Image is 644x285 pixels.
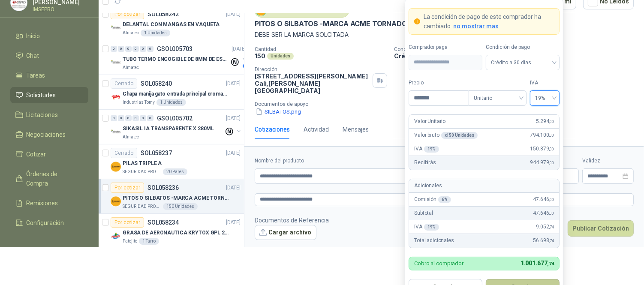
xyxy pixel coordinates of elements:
[27,110,58,120] span: Licitaciones
[394,46,641,52] p: Condición de pago
[123,21,220,29] p: DELANTAL CON MANGAS EN VAQUETA
[549,225,554,229] span: ,74
[255,125,290,134] div: Cotizaciones
[111,183,144,193] div: Por cotizar
[27,218,64,228] span: Configuración
[10,48,88,64] a: Chat
[549,133,554,138] span: ,00
[533,209,554,217] span: 47.646
[10,67,88,84] a: Tareas
[123,168,161,175] p: SEGURIDAD PROVISER LTDA
[118,115,124,121] div: 0
[111,217,144,228] div: Por cotizar
[111,162,121,172] img: Company Logo
[123,64,139,71] p: Almatec
[530,145,554,153] span: 150.879
[123,159,162,168] p: PILAS TRIPLE A
[255,72,369,94] p: [STREET_ADDRESS][PERSON_NAME] Cali , [PERSON_NAME][GEOGRAPHIC_DATA]
[226,184,241,192] p: [DATE]
[414,237,454,245] p: Total adicionales
[111,113,242,141] a: 0 0 0 0 0 0 GSOL005702[DATE] Company LogoSIKASIL IA TRANSPARENTE X 280MLAlmatec
[123,134,139,141] p: Almatec
[132,46,139,52] div: 0
[111,92,121,102] img: Company Logo
[414,261,463,266] p: Cobro al comprador
[536,223,554,231] span: 9.052
[549,197,554,202] span: ,00
[409,79,469,87] label: Precio
[147,185,179,191] p: SOL058236
[10,87,88,103] a: Solicitudes
[111,9,144,19] div: Por cotizar
[533,195,554,204] span: 47.646
[533,237,554,245] span: 56.698
[10,195,88,211] a: Remisiones
[147,46,153,52] div: 0
[414,131,478,139] p: Valor bruto
[163,168,187,175] div: 20 Pares
[147,11,179,17] p: SOL058242
[424,224,439,231] div: 19 %
[10,107,88,123] a: Licitaciones
[111,23,121,33] img: Company Logo
[226,219,241,227] p: [DATE]
[549,211,554,216] span: ,00
[267,53,294,60] div: Unidades
[394,52,641,60] p: Crédito a 30 días
[123,30,139,36] p: Almatec
[226,10,241,18] p: [DATE]
[123,229,229,237] p: GRASA DE AERONAUTICA KRYTOX GPL 207 (SE ADJUNTA IMAGEN DE REFERENCIA)
[548,261,554,267] span: ,74
[414,117,445,126] p: Valor Unitario
[111,46,117,52] div: 0
[157,115,193,121] p: GSOL005702
[255,107,302,116] button: SILBATOS.png
[491,56,554,69] span: Crédito a 30 días
[139,238,159,245] div: 1 Tarro
[414,195,451,204] p: Comisión
[99,214,244,249] a: Por cotizarSOL058234[DATE] Company LogoGRASA DE AERONAUTICA KRYTOX GPL 207 (SE ADJUNTA IMAGEN DE ...
[304,125,329,134] div: Actividad
[140,115,146,121] div: 0
[111,115,117,121] div: 0
[111,196,121,207] img: Company Logo
[255,225,316,240] button: Cargar archivo
[123,55,229,63] p: TUBO TERMO ENCOGIBLE DE 8MM DE ESPESOR X 5CMS
[414,182,442,190] p: Adicionales
[255,101,641,107] p: Documentos de apoyo
[123,90,229,98] p: Chapa manija gato entrada principal cromado mate llave de seguridad
[549,147,554,151] span: ,00
[27,130,66,139] span: Negociaciones
[255,157,459,165] label: Nombre del producto
[549,119,554,124] span: ,00
[424,146,439,153] div: 19 %
[118,46,124,52] div: 0
[10,166,88,192] a: Órdenes de Compra
[453,23,499,30] span: no mostrar mas
[414,145,439,153] p: IVA
[123,99,155,106] p: Industrias Tomy
[111,148,137,158] div: Cerrado
[343,125,369,134] div: Mensajes
[123,203,161,210] p: SEGURIDAD PROVISER LTDA
[10,126,88,143] a: Negociaciones
[111,127,121,137] img: Company Logo
[27,169,80,188] span: Órdenes de Compra
[157,46,193,52] p: GSOL005703
[141,30,170,36] div: 1 Unidades
[226,149,241,157] p: [DATE]
[255,46,387,52] p: Cantidad
[438,196,451,203] div: 6 %
[414,18,420,24] span: exclamation-circle
[255,30,634,39] p: DEBE SER LA MARCA SOLCITADA
[255,52,265,60] p: 150
[255,66,369,72] p: Dirección
[99,75,244,110] a: CerradoSOL058240[DATE] Company LogoChapa manija gato entrada principal cromado mate llave de segu...
[27,198,58,208] span: Remisiones
[424,12,554,31] p: La condición de pago de este comprador ha cambiado.
[10,146,88,162] a: Cotizar
[156,99,186,106] div: 1 Unidades
[568,220,634,237] button: Publicar Cotización
[226,80,241,88] p: [DATE]
[474,92,521,105] span: Unitario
